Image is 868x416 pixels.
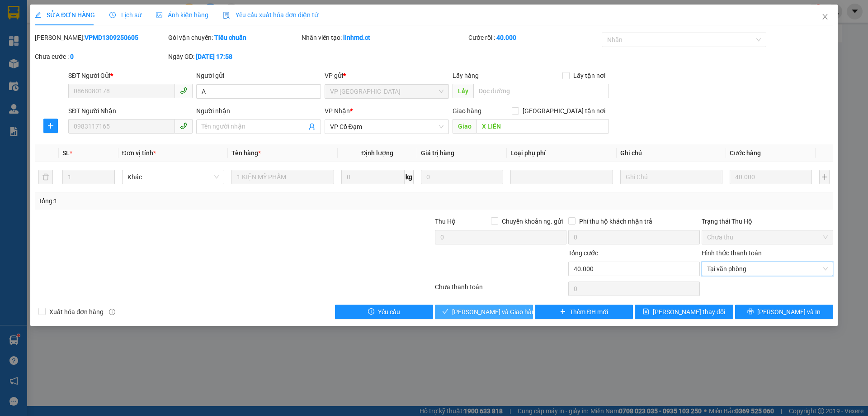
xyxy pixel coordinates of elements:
img: logo.jpg [5,5,54,54]
span: VP Mỹ Đình [330,85,443,98]
button: exclamation-circleYêu cầu [335,305,433,319]
div: VP gửi [325,71,449,81]
input: Dọc đường [473,84,609,98]
span: Tổng cước [568,249,598,257]
span: save [643,308,649,316]
div: Nhân viên tạo: [302,33,467,43]
span: Lấy hàng [453,72,479,79]
span: Chuyển khoản ng. gửi [498,216,566,226]
span: Tại văn phòng [707,262,828,276]
span: check [442,308,448,316]
span: Giá trị hàng [421,149,454,157]
button: plusThêm ĐH mới [535,305,633,319]
div: Chưa thanh toán [434,282,567,298]
span: user-add [308,123,316,130]
span: Xuất hóa đơn hàng [46,307,107,317]
span: [PERSON_NAME] thay đổi [653,307,725,317]
div: Trạng thái Thu Hộ [702,216,833,226]
span: [PERSON_NAME] và Giao hàng [452,307,539,317]
span: [GEOGRAPHIC_DATA] tận nơi [519,106,609,116]
button: printer[PERSON_NAME] và In [735,305,833,319]
span: phone [180,122,187,129]
span: Ảnh kiện hàng [156,11,208,19]
span: Yêu cầu xuất hóa đơn điện tử [223,11,318,19]
span: Lấy [453,84,473,98]
span: Giao [453,119,476,134]
span: exclamation-circle [368,308,374,316]
div: SĐT Người Gửi [68,71,193,81]
span: close [821,13,829,20]
span: edit [35,12,41,18]
div: Tổng: 1 [38,196,335,206]
div: Người nhận [196,106,321,116]
label: Hình thức thanh toán [702,249,762,257]
b: linhmd.ct [343,34,370,41]
input: Ghi Chú [620,170,722,184]
div: Người gửi [196,71,321,81]
b: Tiêu chuẩn [214,34,246,41]
span: Giao hàng [453,107,481,115]
li: In ngày: 06:46 14/09 [5,67,131,80]
button: plus [43,119,58,133]
span: Khác [127,170,219,184]
span: Yêu cầu [378,307,400,317]
span: SL [62,149,70,157]
span: VP Nhận [325,107,350,115]
div: Chưa cước : [35,52,166,62]
button: check[PERSON_NAME] và Giao hàng [435,305,533,319]
span: SỬA ĐƠN HÀNG [35,11,95,19]
button: plus [819,170,829,184]
b: VPMD1309250605 [85,34,138,41]
span: Cước hàng [730,149,761,157]
span: plus [560,308,566,316]
span: Định lượng [361,149,393,157]
span: Phí thu hộ khách nhận trả [576,216,656,226]
b: 0 [70,53,74,60]
span: Lịch sử [109,11,142,19]
span: VP Cổ Đạm [330,120,443,134]
div: SĐT Người Nhận [68,106,193,116]
div: [PERSON_NAME]: [35,33,166,43]
img: icon [223,12,230,19]
span: info-circle [109,309,115,315]
span: Thu Hộ [435,218,456,225]
button: save[PERSON_NAME] thay đổi [635,305,733,319]
th: Loại phụ phí [507,144,616,162]
b: [DATE] 17:58 [196,53,232,60]
span: plus [44,122,57,129]
span: picture [156,12,162,18]
th: Ghi chú [617,144,726,162]
div: Cước rồi : [468,33,600,43]
input: 0 [730,170,812,184]
span: phone [180,87,187,94]
input: Dọc đường [476,119,609,134]
div: Gói vận chuyển: [168,33,300,43]
b: 40.000 [496,34,516,41]
span: [PERSON_NAME] và In [757,307,821,317]
span: Lấy tận nơi [570,71,609,81]
span: Đơn vị tính [122,149,156,157]
span: kg [405,170,414,184]
li: [PERSON_NAME] [5,54,131,67]
span: Tên hàng [231,149,261,157]
input: 0 [421,170,503,184]
button: Close [812,5,838,30]
span: Thêm ĐH mới [570,307,608,317]
span: printer [747,308,754,316]
div: Ngày GD: [168,52,300,62]
span: clock-circle [109,12,116,18]
button: delete [38,170,53,184]
input: VD: Bàn, Ghế [231,170,334,184]
span: Chưa thu [707,230,828,244]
